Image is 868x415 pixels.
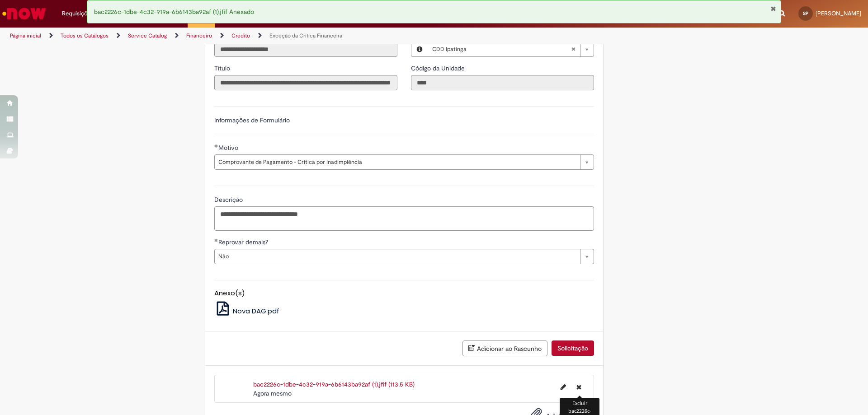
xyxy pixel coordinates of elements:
button: Solicitação [552,340,594,356]
span: Agora mesmo [253,389,292,397]
span: Requisições [62,9,94,18]
span: bac2226c-1dbe-4c32-919a-6b6143ba92af (1).jfif Anexado [94,8,254,16]
a: Financeiro [186,32,212,39]
button: Local, Visualizar este registro CDD Ipatinga [411,42,428,56]
textarea: Descrição [214,206,594,231]
a: Todos os Catálogos [61,32,108,39]
button: Excluir bac2226c-1dbe-4c32-919a-6b6143ba92af (1).jfif [571,380,587,394]
a: Service Catalog [128,32,167,39]
a: Nova DAG.pdf [214,306,280,316]
a: CDD IpatingaLimpar campo Local [428,42,594,56]
ul: Trilhas de página [7,28,572,44]
a: Crédito [231,32,250,39]
a: bac2226c-1dbe-4c32-919a-6b6143ba92af (1).jfif (113.5 KB) [253,380,415,388]
label: Somente leitura - Código da Unidade [411,64,467,73]
span: CDD Ipatinga [432,42,571,56]
span: Obrigatório Preenchido [214,144,218,148]
label: Informações de Formulário [214,116,290,124]
span: Nova DAG.pdf [233,306,279,316]
span: Obrigatório Preenchido [214,238,218,242]
input: Código da Unidade [411,75,594,90]
button: Fechar Notificação [770,5,776,12]
button: Editar nome de arquivo bac2226c-1dbe-4c32-919a-6b6143ba92af (1).jfif [555,380,571,394]
input: Título [214,75,397,90]
label: Somente leitura - Título [214,64,232,73]
span: Descrição [214,196,245,204]
span: [PERSON_NAME] [816,9,861,17]
span: SP [803,10,808,16]
a: Exceção da Crítica Financeira [269,32,342,39]
span: Comprovante de Pagamento - Crítica por Inadimplência [218,155,576,169]
input: Email [214,42,397,57]
span: Não [218,249,576,264]
span: Reprovar demais? [218,238,270,246]
a: Página inicial [10,32,41,39]
time: 27/08/2025 14:54:02 [253,389,292,397]
span: Motivo [218,144,240,152]
abbr: Limpar campo Local [566,42,580,56]
img: ServiceNow [1,5,47,23]
button: Adicionar ao Rascunho [462,340,547,356]
h5: Anexo(s) [214,289,594,297]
